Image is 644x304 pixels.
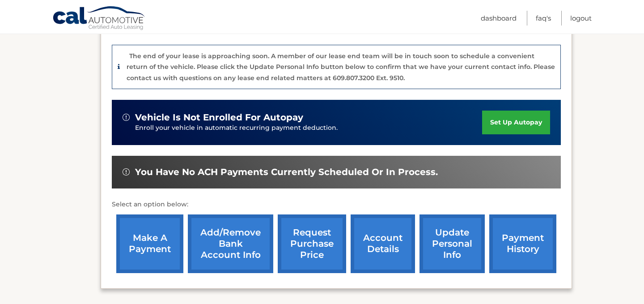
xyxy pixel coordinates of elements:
img: alert-white.svg [123,114,130,121]
a: Dashboard [481,11,517,26]
a: Cal Automotive [52,6,146,32]
a: set up autopay [482,111,550,134]
span: vehicle is not enrolled for autopay [135,112,303,123]
p: Enroll your vehicle in automatic recurring payment deduction. [135,123,482,133]
a: payment history [489,214,556,273]
img: alert-white.svg [123,168,130,176]
a: Add/Remove bank account info [188,214,273,273]
a: update personal info [419,214,485,273]
a: request purchase price [278,214,346,273]
a: Logout [570,11,592,26]
span: You have no ACH payments currently scheduled or in process. [135,167,438,178]
p: The end of your lease is approaching soon. A member of our lease end team will be in touch soon t... [127,52,555,82]
a: account details [351,214,415,273]
a: make a payment [116,214,183,273]
p: Select an option below: [112,199,561,210]
a: FAQ's [536,11,551,26]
